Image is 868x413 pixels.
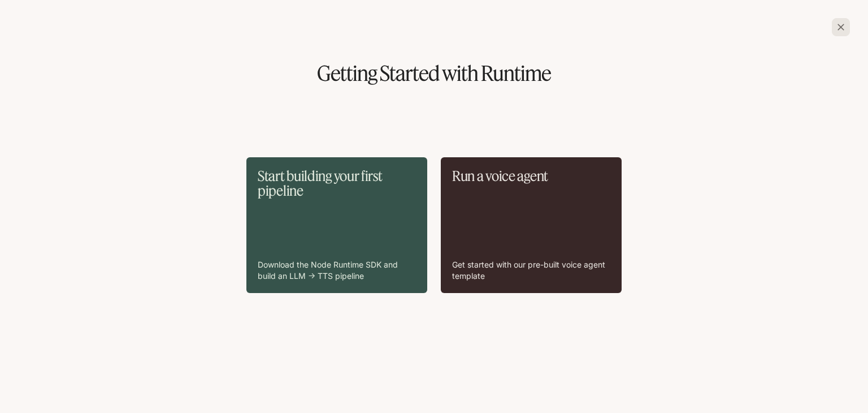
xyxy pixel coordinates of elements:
[258,259,416,282] p: Download the Node Runtime SDK and build an LLM -> TTS pipeline
[18,63,850,84] h1: Getting Started with Runtime
[258,169,416,199] p: Start building your first pipeline
[441,157,622,293] a: Run a voice agentGet started with our pre-built voice agent template
[452,169,610,183] p: Run a voice agent
[246,157,427,293] a: Start building your first pipelineDownload the Node Runtime SDK and build an LLM -> TTS pipeline
[452,259,610,282] p: Get started with our pre-built voice agent template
